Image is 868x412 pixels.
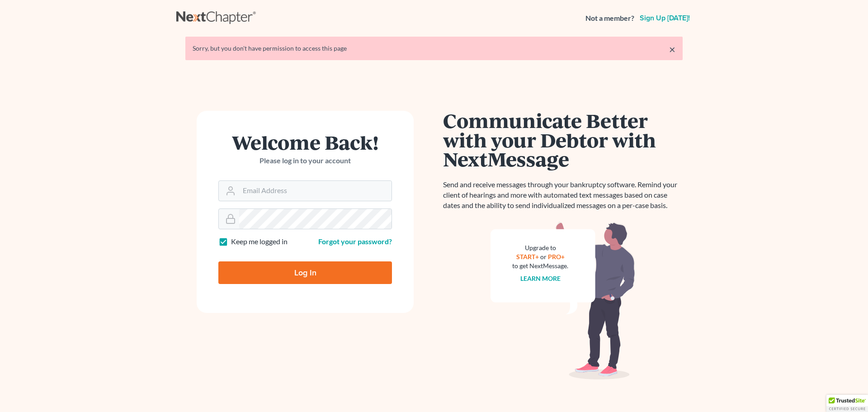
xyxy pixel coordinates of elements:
a: Forgot your password? [318,237,392,246]
a: Sign up [DATE]! [638,14,692,22]
input: Log In [218,261,392,284]
p: Please log in to your account [218,156,392,166]
label: Keep me logged in [231,237,288,247]
div: TrustedSite Certified [826,395,868,412]
img: nextmessage_bg-59042aed3d76b12b5cd301f8e5b87938c9018125f34e5fa2b7a6b67550977c72.svg [491,222,635,380]
p: Send and receive messages through your bankruptcy software. Remind your client of hearings and mo... [443,180,683,211]
span: or [540,253,547,260]
a: PRO+ [548,253,565,260]
div: Sorry, but you don't have permission to access this page [193,44,675,53]
h1: Welcome Back! [218,133,392,152]
strong: Not a member? [585,13,634,24]
input: Email Address [239,181,392,201]
a: Learn more [520,275,561,282]
a: START+ [516,253,539,260]
h1: Communicate Better with your Debtor with NextMessage [443,111,683,169]
a: × [669,44,675,55]
div: Upgrade to [512,243,568,252]
div: to get NextMessage. [512,261,568,270]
